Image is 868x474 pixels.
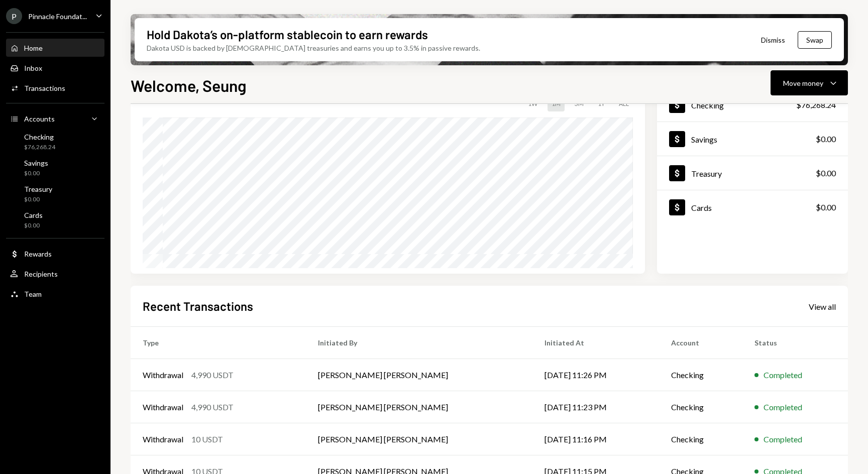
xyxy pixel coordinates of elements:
[809,301,836,312] a: View all
[764,401,802,413] div: Completed
[306,327,532,359] th: Initiated By
[24,133,55,141] div: Checking
[6,130,104,154] a: Checking$76,268.24
[191,369,234,381] div: 4,990 USDT
[143,401,183,413] div: Withdrawal
[659,359,742,391] td: Checking
[657,190,848,224] a: Cards$0.00
[657,88,848,122] a: Checking$76,268.24
[809,302,836,312] div: View all
[798,31,832,49] button: Swap
[764,369,802,381] div: Completed
[659,391,742,423] td: Checking
[24,250,52,258] div: Rewards
[24,290,42,298] div: Team
[6,265,104,283] a: Recipients
[306,391,532,423] td: [PERSON_NAME] [PERSON_NAME]
[659,423,742,455] td: Checking
[816,201,836,213] div: $0.00
[771,70,848,95] button: Move money
[764,433,802,445] div: Completed
[796,99,836,111] div: $76,268.24
[24,143,55,152] div: $76,268.24
[147,43,480,53] div: Dakota USD is backed by [DEMOGRAPHIC_DATA] treasuries and earns you up to 3.5% in passive rewards.
[143,369,183,381] div: Withdrawal
[532,423,659,455] td: [DATE] 11:16 PM
[28,12,87,21] div: Pinnacle Foundat...
[24,270,58,278] div: Recipients
[659,327,742,359] th: Account
[143,298,253,314] h2: Recent Transactions
[742,327,848,359] th: Status
[306,423,532,455] td: [PERSON_NAME] [PERSON_NAME]
[143,433,183,445] div: Withdrawal
[24,169,48,178] div: $0.00
[691,135,717,144] div: Savings
[6,245,104,263] a: Rewards
[24,185,52,193] div: Treasury
[783,78,823,88] div: Move money
[131,75,247,95] h1: Welcome, Seung
[691,169,722,178] div: Treasury
[24,211,43,219] div: Cards
[691,203,712,212] div: Cards
[6,208,104,232] a: Cards$0.00
[532,359,659,391] td: [DATE] 11:26 PM
[131,327,306,359] th: Type
[306,359,532,391] td: [PERSON_NAME] [PERSON_NAME]
[532,327,659,359] th: Initiated At
[24,221,43,230] div: $0.00
[24,64,42,72] div: Inbox
[191,401,234,413] div: 4,990 USDT
[6,79,104,97] a: Transactions
[6,59,104,77] a: Inbox
[24,44,43,52] div: Home
[816,133,836,145] div: $0.00
[6,39,104,57] a: Home
[6,156,104,180] a: Savings$0.00
[691,100,724,110] div: Checking
[6,182,104,206] a: Treasury$0.00
[532,391,659,423] td: [DATE] 11:23 PM
[816,167,836,179] div: $0.00
[24,84,65,92] div: Transactions
[24,159,48,167] div: Savings
[6,285,104,303] a: Team
[6,109,104,128] a: Accounts
[657,156,848,190] a: Treasury$0.00
[6,8,22,24] div: P
[191,433,223,445] div: 10 USDT
[24,114,55,123] div: Accounts
[147,26,428,43] div: Hold Dakota’s on-platform stablecoin to earn rewards
[657,122,848,156] a: Savings$0.00
[24,195,52,204] div: $0.00
[748,28,798,52] button: Dismiss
